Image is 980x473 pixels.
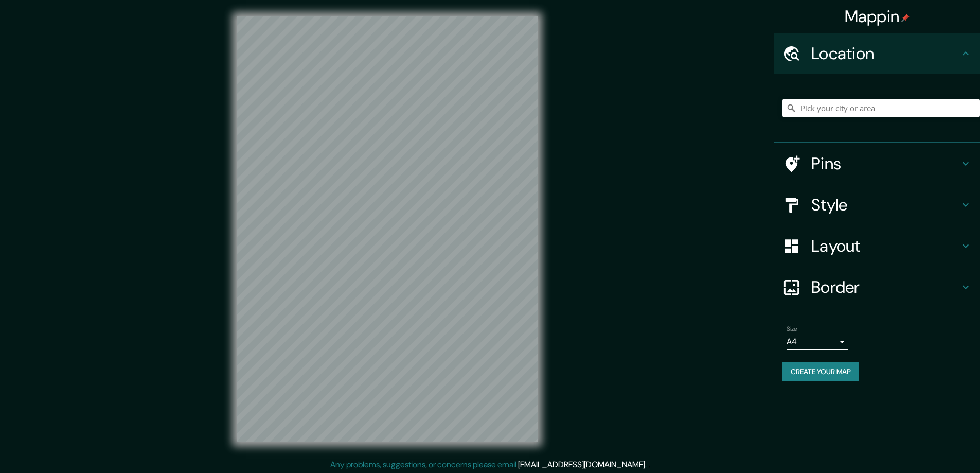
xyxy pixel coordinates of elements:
[774,267,980,308] div: Border
[330,459,647,471] p: Any problems, suggestions, or concerns please email .
[237,16,538,442] canvas: Map
[518,459,645,470] a: [EMAIL_ADDRESS][DOMAIN_NAME]
[811,236,959,256] h4: Layout
[774,143,980,184] div: Pins
[647,459,648,471] div: .
[811,195,959,215] h4: Style
[787,325,797,334] label: Size
[774,33,980,74] div: Location
[811,43,959,64] h4: Location
[774,225,980,267] div: Layout
[782,362,859,381] button: Create your map
[774,184,980,225] div: Style
[901,14,910,22] img: pin-icon.png
[811,277,959,297] h4: Border
[787,334,848,350] div: A4
[811,153,959,174] h4: Pins
[845,6,910,27] h4: Mappin
[648,459,650,471] div: .
[782,99,980,117] input: Pick your city or area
